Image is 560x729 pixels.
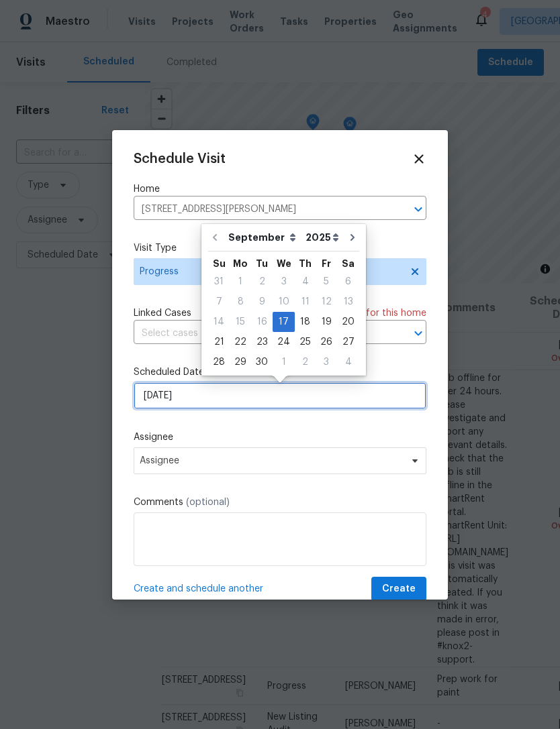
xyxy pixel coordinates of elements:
div: Sun Sep 28 2025 [208,352,230,372]
div: Sat Sep 06 2025 [337,272,359,292]
div: Fri Sep 05 2025 [316,272,337,292]
abbr: Tuesday [256,259,268,268]
abbr: Wednesday [277,259,291,268]
label: Assignee [134,431,426,444]
select: Month [225,227,302,247]
div: 4 [337,353,359,372]
div: 7 [208,292,230,311]
div: Tue Sep 09 2025 [251,292,273,312]
div: 13 [337,292,359,311]
div: Tue Sep 30 2025 [251,352,273,372]
input: M/D/YYYY [134,382,426,409]
div: 28 [208,353,230,372]
label: Visit Type [134,241,426,255]
div: 29 [230,353,251,372]
div: Sun Sep 07 2025 [208,292,230,312]
div: Sun Aug 31 2025 [208,272,230,292]
div: Sat Oct 04 2025 [337,352,359,372]
div: Wed Sep 10 2025 [273,292,295,312]
div: Thu Sep 11 2025 [295,292,316,312]
abbr: Friday [322,259,331,268]
span: Create [382,581,416,598]
div: Thu Oct 02 2025 [295,352,316,372]
div: 9 [251,292,273,311]
div: 8 [230,292,251,311]
span: Schedule Visit [134,152,226,166]
div: 6 [337,272,359,291]
div: 5 [316,272,337,291]
div: Thu Sep 25 2025 [295,332,316,352]
span: Close [412,152,426,166]
div: 10 [273,292,295,311]
div: Sun Sep 21 2025 [208,332,230,352]
div: 23 [251,333,273,351]
span: (optional) [186,498,230,507]
div: 2 [295,353,316,372]
abbr: Saturday [342,259,355,268]
div: 16 [251,313,273,331]
span: Assignee [140,455,403,466]
div: Sat Sep 20 2025 [337,312,359,332]
div: Fri Sep 26 2025 [316,332,337,352]
input: Select cases [134,323,389,344]
div: Mon Sep 15 2025 [230,312,251,332]
div: 1 [273,353,295,372]
div: 21 [208,333,230,351]
div: Sat Sep 13 2025 [337,292,359,312]
div: 15 [230,313,251,331]
div: 20 [337,313,359,331]
div: 11 [295,292,316,311]
button: Open [409,200,428,219]
div: 24 [273,333,295,351]
div: 3 [273,272,295,291]
abbr: Sunday [213,259,226,268]
div: Sun Sep 14 2025 [208,312,230,332]
div: Tue Sep 16 2025 [251,312,273,332]
div: 17 [273,313,295,331]
div: 26 [316,333,337,351]
div: Mon Sep 08 2025 [230,292,251,312]
div: Fri Sep 19 2025 [316,312,337,332]
div: 12 [316,292,337,311]
div: 3 [316,353,337,372]
input: Enter in an address [134,199,389,220]
div: 14 [208,313,230,331]
div: 19 [316,313,337,331]
abbr: Monday [233,259,248,268]
div: Wed Sep 17 2025 [273,312,295,332]
div: 1 [230,272,251,291]
div: 4 [295,272,316,291]
div: Tue Sep 02 2025 [251,272,273,292]
div: 2 [251,272,273,291]
label: Comments [134,496,426,509]
label: Home [134,182,426,196]
div: Tue Sep 23 2025 [251,332,273,352]
div: Mon Sep 29 2025 [230,352,251,372]
div: Thu Sep 18 2025 [295,312,316,332]
div: Mon Sep 22 2025 [230,332,251,352]
button: Open [409,324,428,343]
select: Year [302,227,342,247]
span: Create and schedule another [134,582,263,596]
abbr: Thursday [299,259,312,268]
button: Create [371,577,426,602]
div: 27 [337,333,359,351]
button: Go to previous month [205,224,225,251]
span: Linked Cases [134,306,191,320]
div: 22 [230,333,251,351]
div: Mon Sep 01 2025 [230,272,251,292]
div: Fri Sep 12 2025 [316,292,337,312]
div: Thu Sep 04 2025 [295,272,316,292]
div: Wed Sep 24 2025 [273,332,295,352]
div: Wed Sep 03 2025 [273,272,295,292]
div: Sat Sep 27 2025 [337,332,359,352]
div: 31 [208,272,230,291]
span: Progress [140,265,401,278]
div: 30 [251,353,273,372]
div: Wed Oct 01 2025 [273,352,295,372]
button: Go to next month [342,224,363,251]
label: Scheduled Date [134,366,426,379]
div: Fri Oct 03 2025 [316,352,337,372]
div: 18 [295,313,316,331]
div: 25 [295,333,316,351]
